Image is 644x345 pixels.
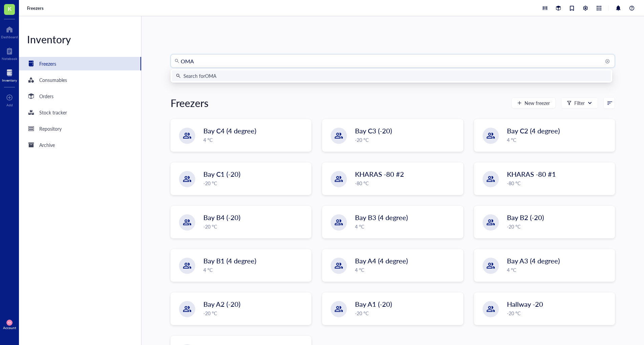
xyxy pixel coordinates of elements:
div: -80 °C [355,179,459,187]
a: Archive [19,138,141,152]
a: Consumables [19,73,141,87]
div: Freezers [171,96,208,110]
span: Bay B4 (-20) [203,213,240,222]
div: 4 °C [355,223,459,230]
span: Bay B1 (4 degree) [203,256,256,265]
div: 4 °C [203,136,307,144]
span: Bay C2 (4 degree) [507,126,560,135]
span: KHARAS -80 #2 [355,169,404,179]
a: Stock tracker [19,106,141,119]
div: 4 °C [507,136,610,144]
span: New freezer [525,100,550,106]
div: Filter [574,99,585,107]
div: -20 °C [355,136,459,144]
span: Bay B2 (-20) [507,213,544,222]
span: Bay A3 (4 degree) [507,256,560,265]
button: New freezer [511,98,556,108]
span: Bay A4 (4 degree) [355,256,408,265]
div: 4 °C [203,266,307,274]
div: 4 °C [507,266,610,274]
div: Orders [39,92,53,100]
span: Bay A1 (-20) [355,299,392,309]
span: Bay B3 (4 degree) [355,213,408,222]
a: Freezers [19,57,141,70]
a: Notebook [2,46,17,61]
span: Bay C4 (4 degree) [203,126,256,135]
a: Orders [19,89,141,103]
div: Account [3,326,16,330]
span: Bay A2 (-20) [203,299,240,309]
span: XX [8,321,11,324]
div: Add [6,103,13,107]
div: -20 °C [203,309,307,317]
div: -20 °C [507,223,610,230]
div: Archive [39,141,55,149]
a: Freezers [27,5,45,11]
div: -20 °C [203,223,307,230]
a: Dashboard [1,24,18,39]
span: K [8,4,12,13]
div: Inventory [19,33,141,46]
div: -20 °C [355,309,459,317]
div: Freezers [39,60,56,67]
div: -80 °C [507,179,610,187]
div: Inventory [2,78,17,82]
span: Hallway -20 [507,299,543,309]
div: Stock tracker [39,109,67,116]
div: Dashboard [1,35,18,39]
span: KHARAS -80 #1 [507,169,556,179]
div: Notebook [2,57,17,61]
a: Repository [19,122,141,135]
span: Bay C1 (-20) [203,169,240,179]
div: Repository [39,125,62,132]
div: 4 °C [355,266,459,274]
div: Consumables [39,76,67,84]
a: Inventory [2,67,17,82]
div: -20 °C [507,309,610,317]
span: Bay C3 (-20) [355,126,392,135]
div: Search for OMA [183,72,216,80]
div: -20 °C [203,179,307,187]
